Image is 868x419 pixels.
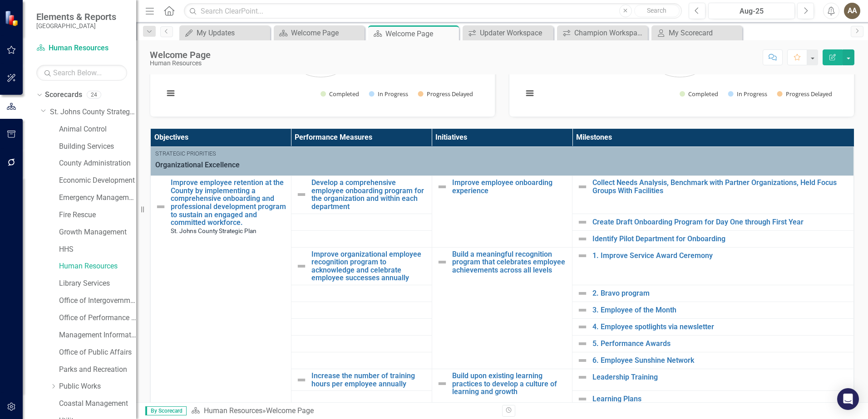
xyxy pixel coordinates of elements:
[291,176,432,214] td: Double-Click to Edit Right Click for Context Menu
[577,394,588,404] img: Not Defined
[577,234,588,244] img: Not Defined
[572,352,854,369] td: Double-Click to Edit Right Click for Context Menu
[592,340,849,348] a: 5. Performance Awards
[59,278,136,289] a: Library Services
[592,323,849,331] a: 4. Employee spotlights via newsletter
[437,378,448,389] img: Not Defined
[654,27,740,39] a: My Scorecard
[296,375,307,385] img: Not Defined
[59,227,136,238] a: Growth Management
[572,302,854,318] td: Double-Click to Edit Right Click for Context Menu
[155,150,849,158] div: Strategic Priorities
[559,27,646,39] a: Champion Workspace
[592,252,849,260] a: 1. Improve Service Award Ceremony
[276,27,362,39] a: Welcome Page
[572,230,854,247] td: Double-Click to Edit Right Click for Context Menu
[572,247,854,285] td: Double-Click to Edit Right Click for Context Menu
[452,372,568,396] a: Build upon existing learning practices to develop a culture of learning and growth
[418,90,474,98] button: Show Progress Delayed
[291,27,362,39] div: Welcome Page
[592,235,849,243] a: Identify Pilot Department for Onboarding
[574,27,646,39] div: Champion Workspace
[680,90,718,98] button: Show Completed
[577,305,588,316] img: Not Defined
[523,87,536,100] button: View chart menu, Chart
[432,176,572,247] td: Double-Click to Edit Right Click for Context Menu
[191,406,495,416] div: »
[291,369,432,390] td: Double-Click to Edit Right Click for Context Menu
[777,90,833,98] button: Show Progress Delayed
[36,11,116,22] span: Elements & Reports
[837,388,859,410] div: Open Intercom Messenger
[59,141,136,152] a: Building Services
[577,181,588,192] img: Not Defined
[59,365,136,375] a: Parks and Recreation
[5,10,20,26] img: ClearPoint Strategy
[296,189,307,200] img: Not Defined
[577,355,588,366] img: Not Defined
[592,306,849,314] a: 3. Employee of the Month
[728,90,767,98] button: Show In Progress
[59,124,136,135] a: Animal Control
[577,217,588,228] img: Not Defined
[572,335,854,352] td: Double-Click to Edit Right Click for Context Menu
[204,406,262,415] a: Human Resources
[572,214,854,230] td: Double-Click to Edit Right Click for Context Menu
[311,179,427,210] a: Develop a comprehensive employee onboarding program for the organization and within each department
[711,6,792,17] div: Aug-25
[465,27,551,39] a: Updater Workspace
[480,27,551,39] div: Updater Workspace
[592,395,849,403] a: Learning Plans
[184,3,682,19] input: Search ClearPoint...
[50,107,136,117] a: St. Johns County Strategic Plan
[291,247,432,285] td: Double-Click to Edit Right Click for Context Menu
[145,406,187,415] span: By Scorecard
[59,158,136,169] a: County Administration
[572,318,854,335] td: Double-Click to Edit Right Click for Context Menu
[266,406,314,415] div: Welcome Page
[592,179,849,195] a: Collect Needs Analysis, Benchmark with Partner Organizations, Held Focus Groups With Facilities
[59,313,136,323] a: Office of Performance & Transparency
[592,289,849,297] a: 2. Bravo program
[311,372,427,388] a: Increase the number of training hours per employee annually
[437,181,448,192] img: Not Defined
[59,193,136,203] a: Emergency Management
[577,338,588,349] img: Not Defined
[432,247,572,369] td: Double-Click to Edit Right Click for Context Menu
[592,356,849,365] a: 6. Employee Sunshine Network
[59,244,136,255] a: HHS
[59,296,136,306] a: Office of Intergovernmental Affairs
[577,322,588,332] img: Not Defined
[36,22,116,29] small: [GEOGRAPHIC_DATA]
[844,3,860,19] div: AA
[577,288,588,299] img: Not Defined
[311,250,427,282] a: Improve organizational employee recognition program to acknowledge and celebrate employee success...
[647,7,666,14] span: Search
[572,391,854,408] td: Double-Click to Edit Right Click for Context Menu
[572,176,854,214] td: Double-Click to Edit Right Click for Context Menu
[59,175,136,186] a: Economic Development
[592,373,849,381] a: Leadership Training
[171,179,286,227] a: Improve employee retention at the County by implementing a comprehensive onboarding and professio...
[708,3,795,19] button: Aug-25
[182,27,268,39] a: My Updates
[45,90,82,100] a: Scorecards
[572,285,854,302] td: Double-Click to Edit Right Click for Context Menu
[150,50,211,60] div: Welcome Page
[59,261,136,272] a: Human Resources
[59,347,136,358] a: Office of Public Affairs
[59,210,136,220] a: Fire Rescue
[572,369,854,390] td: Double-Click to Edit Right Click for Context Menu
[577,250,588,261] img: Not Defined
[155,201,166,212] img: Not Defined
[437,257,448,268] img: Not Defined
[385,28,457,39] div: Welcome Page
[452,179,568,195] a: Improve employee onboarding experience
[36,65,127,81] input: Search Below...
[87,91,101,99] div: 24
[577,372,588,383] img: Not Defined
[164,87,177,100] button: View chart menu, Chart
[197,27,268,39] div: My Updates
[36,43,127,54] a: Human Resources
[59,330,136,341] a: Management Information Systems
